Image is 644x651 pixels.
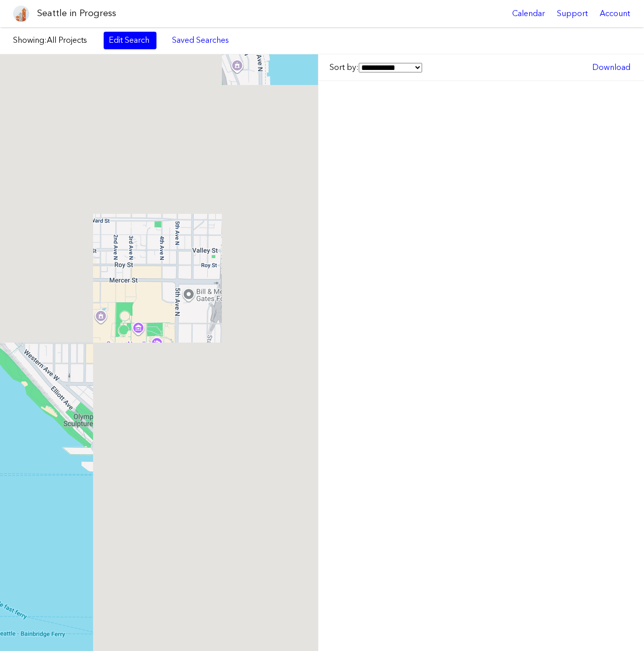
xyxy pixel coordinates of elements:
[104,32,156,49] a: Edit Search
[47,35,87,45] span: All Projects
[587,59,635,76] a: Download
[37,7,116,20] h1: Seattle in Progress
[13,6,29,22] img: favicon-96x96.png
[13,35,94,46] label: Showing:
[167,32,234,49] a: Saved Searches
[330,62,422,73] label: Sort by:
[359,63,422,72] select: Sort by:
